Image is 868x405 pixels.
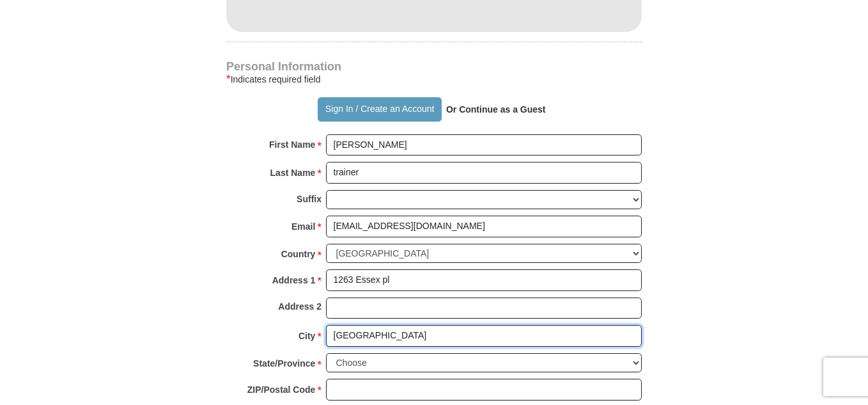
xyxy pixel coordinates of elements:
strong: First Name [269,136,315,154]
h4: Personal Information [226,61,642,72]
strong: Last Name [270,164,316,182]
strong: ZIP/Postal Code [247,381,316,399]
strong: Country [281,245,316,263]
strong: City [298,327,315,345]
strong: Suffix [297,190,322,208]
strong: Address 1 [272,271,316,289]
strong: Or Continue as a Guest [446,104,546,115]
strong: State/Province [253,354,315,372]
div: Indicates required field [226,72,642,87]
strong: Address 2 [278,298,322,315]
strong: Email [291,218,315,235]
button: Sign In / Create an Account [318,97,441,122]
